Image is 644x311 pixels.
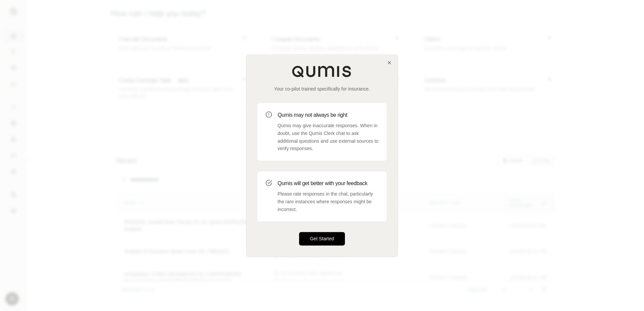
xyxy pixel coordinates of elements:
[299,232,345,246] button: Get Started
[278,122,379,152] p: Qumis may give inaccurate responses. When in doubt, use the Qumis Clerk chat to ask additional qu...
[278,111,379,119] h3: Qumis may not always be right
[278,179,379,187] h3: Qumis will get better with your feedback
[278,190,379,213] p: Please rate responses in the chat, particularly the rare instances where responses might be incor...
[292,65,352,77] img: Qumis Logo
[257,85,387,92] p: Your co-pilot trained specifically for insurance.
